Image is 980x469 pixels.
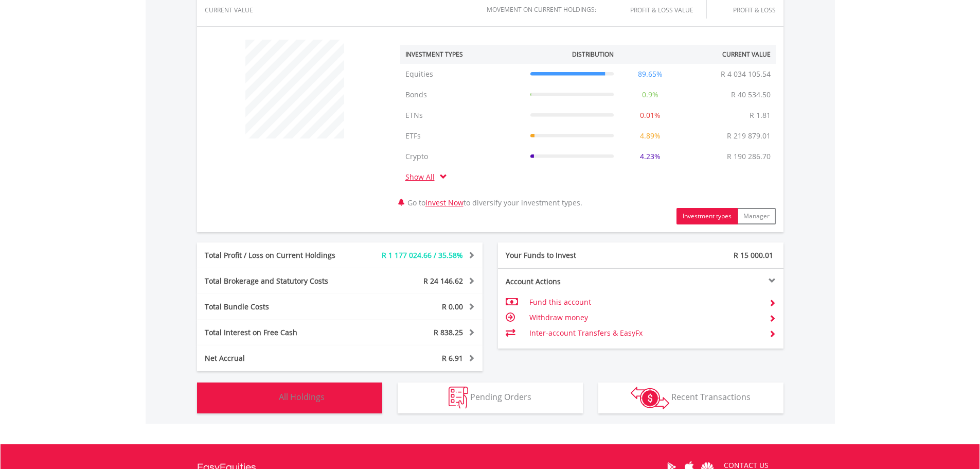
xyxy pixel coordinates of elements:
[405,172,440,182] a: Show All
[572,50,614,59] div: Distribution
[619,64,682,84] td: 89.65%
[423,276,463,286] span: R 24 146.62
[487,6,596,13] div: Movement on Current Holdings:
[682,45,776,64] th: Current Value
[619,84,682,105] td: 0.9%
[716,64,776,84] td: R 4 034 105.54
[470,391,531,403] span: Pending Orders
[598,383,783,413] button: Recent Transactions
[734,250,773,260] span: R 15 000.01
[400,126,525,146] td: ETFs
[619,146,682,167] td: 4.23%
[400,146,525,167] td: Crypto
[722,126,776,146] td: R 219 879.01
[197,353,364,363] div: Net Accrual
[393,34,783,224] div: Go to to diversify your investment types.
[400,105,525,126] td: ETNs
[449,387,468,409] img: pending_instructions-wht.png
[737,208,776,224] button: Manager
[722,146,776,167] td: R 190 286.70
[744,105,776,126] td: R 1.81
[631,387,669,409] img: transactions-zar-wht.png
[400,45,525,64] th: Investment Types
[498,276,641,287] div: Account Actions
[498,250,641,260] div: Your Funds to Invest
[434,327,463,337] span: R 838.25
[382,250,463,260] span: R 1 177 024.66 / 35.58%
[529,310,760,325] td: Withdraw money
[398,383,583,413] button: Pending Orders
[205,7,293,13] div: CURRENT VALUE
[601,7,706,13] div: Profit & Loss Value
[719,7,776,13] div: Profit & Loss
[197,276,364,286] div: Total Brokerage and Statutory Costs
[726,84,776,105] td: R 40 534.50
[197,302,364,312] div: Total Bundle Costs
[671,391,751,403] span: Recent Transactions
[255,387,277,409] img: holdings-wht.png
[529,294,760,310] td: Fund this account
[676,208,738,224] button: Investment types
[400,84,525,105] td: Bonds
[400,64,525,84] td: Equities
[197,383,382,413] button: All Holdings
[619,126,682,146] td: 4.89%
[442,353,463,363] span: R 6.91
[197,327,364,338] div: Total Interest on Free Cash
[619,105,682,126] td: 0.01%
[279,391,325,403] span: All Holdings
[442,302,463,311] span: R 0.00
[425,198,464,207] a: Invest Now
[197,250,364,260] div: Total Profit / Loss on Current Holdings
[529,325,760,341] td: Inter-account Transfers & EasyFx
